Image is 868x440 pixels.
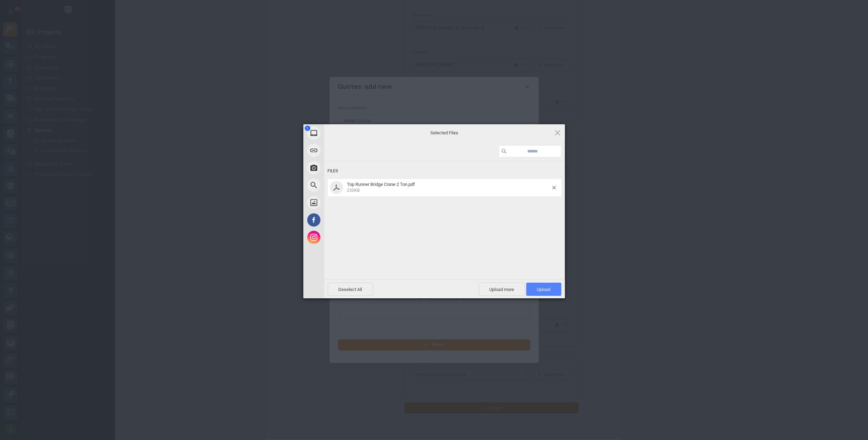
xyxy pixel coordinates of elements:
span: Top Runner Bridge Crane 2 Ton.pdf [345,182,552,193]
span: Click here or hit ESC to close picker [554,129,561,136]
span: 230KB [347,188,360,193]
div: Unsplash [303,194,387,211]
div: Web Search [303,176,387,194]
div: Link (URL) [303,142,387,159]
div: Instagram [303,229,387,246]
div: Facebook [303,211,387,229]
span: Upload more [479,283,525,296]
span: Upload [537,287,551,292]
span: Deselect All [328,283,373,296]
div: Files [328,165,561,178]
span: Top Runner Bridge Crane 2 Ton.pdf [347,182,415,187]
span: Upload [526,283,561,296]
span: 1 [305,126,310,131]
div: Take Photo [303,159,387,176]
div: My Device [303,124,387,142]
span: Selected Files [375,130,514,136]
